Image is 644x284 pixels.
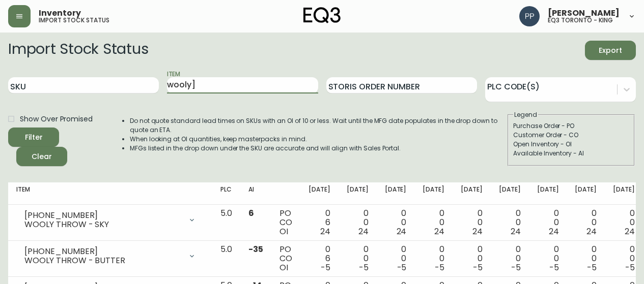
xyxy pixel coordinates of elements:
[625,226,635,237] span: 24
[511,262,521,273] span: -5
[548,9,620,17] span: [PERSON_NAME]
[20,114,93,124] span: Show Over Promised
[279,226,288,237] span: OI
[513,110,538,119] legend: Legend
[16,147,67,166] button: Clear
[434,226,444,237] span: 24
[567,182,605,205] th: [DATE]
[24,220,182,229] div: WOOLY THROW - SKY
[499,245,521,272] div: 0 0
[613,245,635,272] div: 0 0
[397,262,407,273] span: -5
[513,149,629,158] div: Available Inventory - AI
[24,150,59,163] span: Clear
[549,262,559,273] span: -5
[397,226,407,237] span: 24
[8,182,212,205] th: Item
[519,6,540,26] img: 93ed64739deb6bac3372f15ae91c6632
[303,7,341,23] img: logo
[513,131,629,140] div: Customer Order - CO
[593,44,628,57] span: Export
[625,262,635,273] span: -5
[358,226,369,237] span: 24
[347,245,369,272] div: 0 0
[321,262,330,273] span: -5
[423,209,444,236] div: 0 0
[461,209,483,236] div: 0 0
[435,262,444,273] span: -5
[279,209,292,236] div: PO CO
[549,226,559,237] span: 24
[309,245,330,272] div: 0 6
[8,128,59,147] button: Filter
[513,121,629,131] div: Purchase Order - PO
[309,209,330,236] div: 0 6
[423,245,444,272] div: 0 0
[491,182,529,205] th: [DATE]
[585,41,636,60] button: Export
[385,245,407,272] div: 0 0
[548,17,613,23] h5: eq3 toronto - king
[586,226,597,237] span: 24
[39,17,109,23] h5: import stock status
[24,247,182,256] div: [PHONE_NUMBER]
[8,41,148,60] h2: Import Stock Status
[472,226,483,237] span: 24
[320,226,330,237] span: 24
[473,262,483,273] span: -5
[605,182,643,205] th: [DATE]
[377,182,415,205] th: [DATE]
[130,116,507,135] li: Do not quote standard lead times on SKUs with an OI of 10 or less. Wait until the MFG date popula...
[24,256,182,265] div: WOOLY THROW - BUTTER
[248,243,263,255] span: -35
[279,245,292,272] div: PO CO
[279,262,288,273] span: OI
[212,241,240,277] td: 5.0
[453,182,491,205] th: [DATE]
[339,182,377,205] th: [DATE]
[130,144,507,153] li: MFGs listed in the drop down under the SKU are accurate and will align with Sales Portal.
[385,209,407,236] div: 0 0
[16,209,204,231] div: [PHONE_NUMBER]WOOLY THROW - SKY
[613,209,635,236] div: 0 0
[511,226,521,237] span: 24
[347,209,369,236] div: 0 0
[248,207,254,219] span: 6
[130,135,507,144] li: When looking at OI quantities, keep masterpacks in mind.
[300,182,339,205] th: [DATE]
[513,140,629,149] div: Open Inventory - OI
[212,205,240,241] td: 5.0
[537,245,559,272] div: 0 0
[24,211,182,220] div: [PHONE_NUMBER]
[212,182,240,205] th: PLC
[587,262,597,273] span: -5
[575,209,597,236] div: 0 0
[575,245,597,272] div: 0 0
[16,245,204,267] div: [PHONE_NUMBER]WOOLY THROW - BUTTER
[414,182,453,205] th: [DATE]
[39,9,81,17] span: Inventory
[461,245,483,272] div: 0 0
[359,262,369,273] span: -5
[529,182,567,205] th: [DATE]
[537,209,559,236] div: 0 0
[499,209,521,236] div: 0 0
[240,182,271,205] th: AI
